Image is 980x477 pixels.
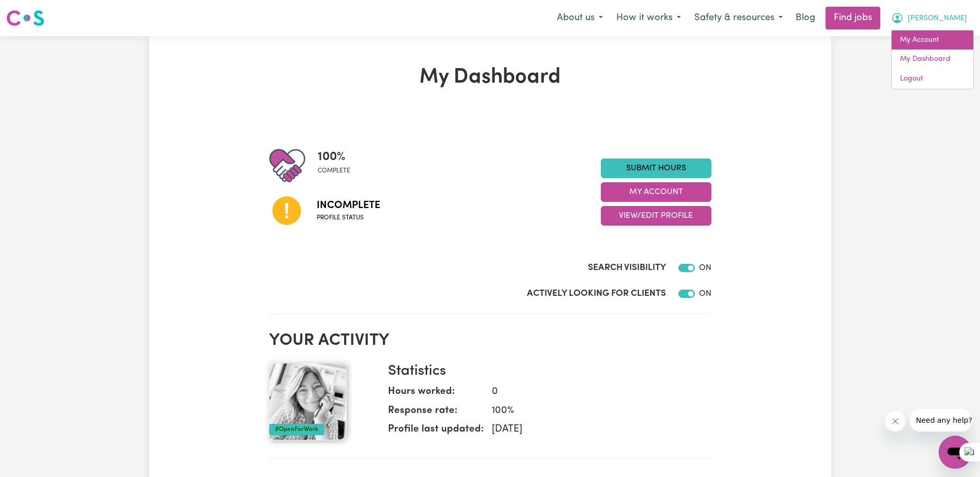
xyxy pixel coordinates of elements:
[910,409,972,432] iframe: Message from company
[588,261,666,275] label: Search Visibility
[269,331,711,351] h2: Your activity
[317,198,380,213] span: Incomplete
[939,436,972,469] iframe: Button to launch messaging window
[826,7,880,29] a: Find jobs
[388,385,484,404] dt: Hours worked:
[484,422,703,437] dd: [DATE]
[601,206,711,226] button: View/Edit Profile
[318,148,350,166] span: 100 %
[892,69,973,89] a: Logout
[699,264,711,272] span: ON
[908,13,967,24] span: [PERSON_NAME]
[527,287,666,300] label: Actively Looking for Clients
[884,7,974,29] button: My Account
[269,65,711,90] h1: My Dashboard
[892,50,973,69] a: My Dashboard
[318,148,359,184] div: Profile completeness: 100%
[6,9,44,27] img: Careseekers logo
[601,158,711,178] a: Submit Hours
[484,385,703,400] dd: 0
[317,213,380,222] span: Profile status
[6,6,44,30] a: Careseekers logo
[484,404,703,419] dd: 100 %
[388,422,484,441] dt: Profile last updated:
[610,7,688,29] button: How it works
[601,182,711,202] button: My Account
[550,7,610,29] button: About us
[699,290,711,298] span: ON
[688,7,789,29] button: Safety & resources
[318,166,350,176] span: complete
[269,363,347,440] img: Your profile picture
[388,404,484,423] dt: Response rate:
[891,30,974,89] div: My Account
[885,411,906,432] iframe: Close message
[388,363,703,380] h3: Statistics
[789,7,821,29] a: Blog
[269,424,324,435] div: #OpenForWork
[892,30,973,50] a: My Account
[6,7,63,15] span: Need any help?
